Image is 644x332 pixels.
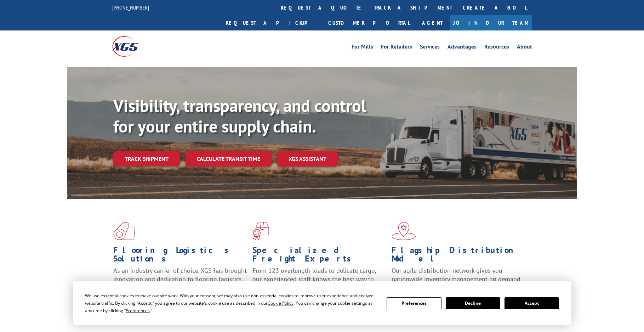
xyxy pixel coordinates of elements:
a: Advantages [448,44,477,52]
a: For Retailers [381,44,412,52]
a: Services [420,44,440,52]
img: xgs-icon-flagship-distribution-model-red [392,222,416,240]
img: xgs-icon-focused-on-flooring-red [252,222,269,240]
a: Resources [484,44,509,52]
h1: Flooring Logistics Solutions [113,246,247,266]
a: Customer Portal [323,15,415,30]
a: [PHONE_NUMBER] [112,4,149,11]
b: Visibility, transparency, and control for your entire supply chain. [113,95,366,137]
div: We use essential cookies to make our site work. With your consent, we may also use non-essential ... [85,292,378,314]
a: Request a pickup [221,15,323,30]
a: Join Our Team [450,15,532,30]
a: Calculate transit time [186,151,272,167]
a: Track shipment [113,151,180,166]
button: Preferences [387,297,441,309]
span: Cookie Policy [268,300,293,306]
p: From 123 overlength loads to delicate cargo, our experienced staff knows the best way to move you... [252,266,386,298]
span: As an industry carrier of choice, XGS has brought innovation and dedication to flooring logistics... [113,266,247,292]
h1: Specialized Freight Experts [252,246,386,266]
span: Our agile distribution network gives you nationwide inventory management on demand. [392,266,522,283]
img: xgs-icon-total-supply-chain-intelligence-red [113,222,135,240]
button: Accept [505,297,559,309]
a: For Mills [352,44,373,52]
div: Cookie Consent Prompt [73,281,571,325]
a: About [517,44,532,52]
a: Agent [415,15,450,30]
button: Decline [446,297,500,309]
h1: Flagship Distribution Model [392,246,525,266]
span: Preferences [126,308,150,314]
a: XGS ASSISTANT [277,151,338,167]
